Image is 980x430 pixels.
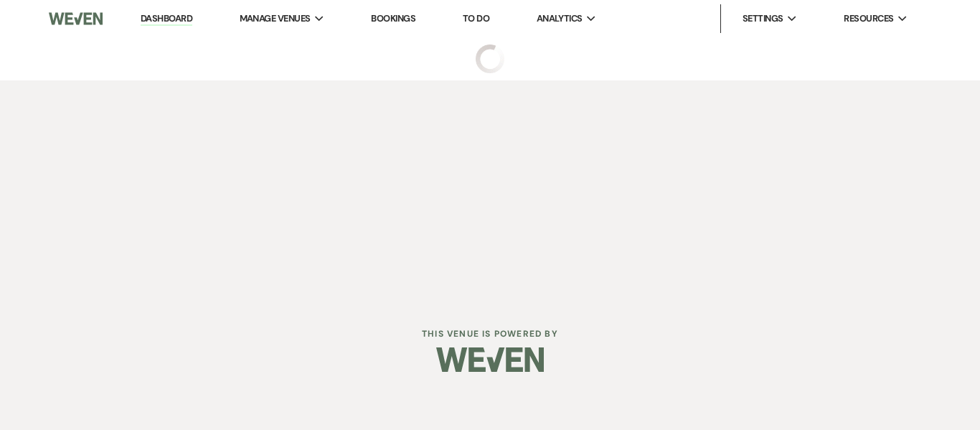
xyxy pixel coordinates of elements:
[141,12,192,26] a: Dashboard
[240,11,311,26] span: Manage Venues
[436,335,544,385] img: Weven Logo
[49,4,103,34] img: Weven Logo
[844,11,893,26] span: Resources
[476,45,504,73] img: loading spinner
[537,11,583,26] span: Analytics
[743,11,783,26] span: Settings
[371,12,415,24] a: Bookings
[463,12,489,24] a: To Do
